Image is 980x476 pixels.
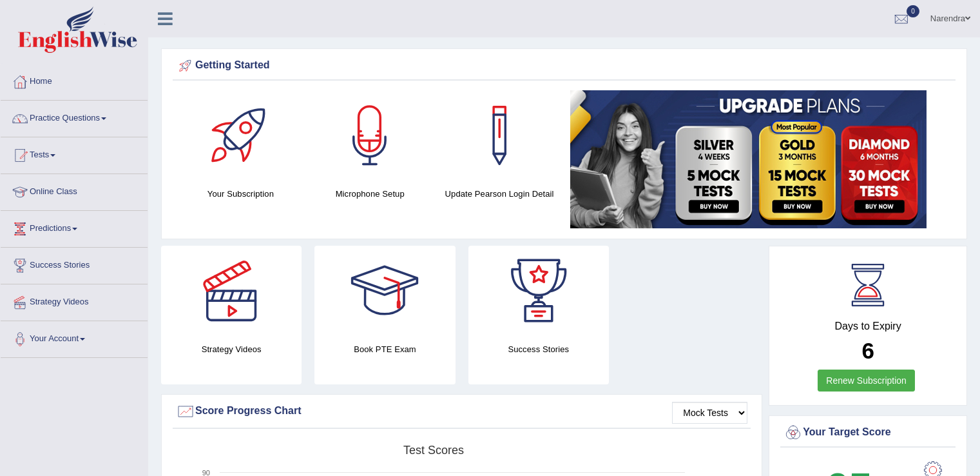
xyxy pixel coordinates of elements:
[783,321,952,332] h4: Days to Expiry
[468,342,609,356] h4: Success Stories
[1,211,148,243] a: Predictions
[861,338,874,363] b: 6
[1,137,148,170] a: Tests
[1,174,148,206] a: Online Class
[1,248,148,280] a: Success Stories
[907,5,919,17] span: 0
[1,321,148,353] a: Your Account
[818,370,915,392] a: Renew Subscription
[1,284,148,317] a: Strategy Videos
[161,342,302,356] h4: Strategy Videos
[314,342,455,356] h4: Book PTE Exam
[1,101,148,133] a: Practice Questions
[403,444,464,457] tspan: Test scores
[783,423,952,442] div: Your Target Score
[1,64,148,96] a: Home
[441,187,558,201] h4: Update Pearson Login Detail
[570,90,927,228] img: small5.jpg
[176,56,952,75] div: Getting Started
[312,187,428,201] h4: Microphone Setup
[176,402,747,421] div: Score Progress Chart
[182,187,299,201] h4: Your Subscription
